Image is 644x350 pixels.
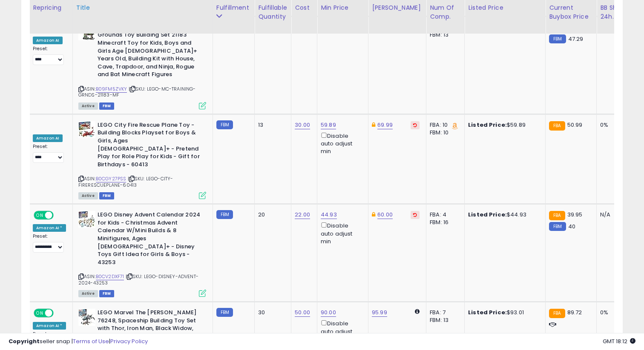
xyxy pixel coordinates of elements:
[216,308,233,317] small: FBM
[52,212,66,219] span: OFF
[34,310,45,317] span: ON
[468,121,539,129] div: $59.89
[321,221,362,245] div: Disable auto adjust min
[295,308,310,317] a: 50.00
[567,308,582,316] span: 89.72
[600,211,628,219] div: N/A
[567,211,583,219] span: 39.95
[258,211,285,219] div: 20
[295,121,310,129] a: 30.00
[430,211,458,219] div: FBA: 4
[78,273,198,286] span: | SKU: LEGO-DISNEY-ADVENT-2024-43253
[549,222,566,231] small: FBM
[78,290,98,297] span: All listings currently available for purchase on Amazon
[99,192,115,199] span: FBM
[377,211,393,219] a: 60.00
[568,35,584,43] span: 47.29
[549,34,566,43] small: FBM
[9,338,148,346] div: seller snap | |
[568,222,575,230] span: 40
[9,337,40,345] strong: Copyright
[377,121,393,129] a: 69.99
[600,3,631,21] div: BB Share 24h.
[78,23,206,108] div: ASIN:
[78,211,95,228] img: 51tHiwym0+L._SL40_.jpg
[600,309,628,316] div: 0%
[321,308,336,317] a: 90.00
[33,144,66,163] div: Preset:
[295,211,310,219] a: 22.00
[33,37,63,44] div: Amazon AI
[78,121,206,198] div: ASIN:
[34,212,45,219] span: ON
[98,23,201,81] b: LEGO Minecraft The Training Grounds Toy Building Set 21183 Minecraft Toy for Kids, Boys and Girls...
[372,308,387,317] a: 95.99
[468,211,507,219] b: Listed Price:
[33,322,66,330] div: Amazon AI *
[96,85,127,93] a: B09FM5ZVKY
[258,309,285,316] div: 30
[321,3,365,12] div: Min Price
[468,211,539,219] div: $44.93
[549,121,565,131] small: FBA
[549,211,565,220] small: FBA
[33,46,66,65] div: Preset:
[98,121,201,171] b: LEGO City Fire Rescue Plane Toy - Building Blocks Playset for Boys & Girls, Ages [DEMOGRAPHIC_DAT...
[321,131,362,156] div: Disable auto adjust min
[321,121,336,129] a: 59.89
[372,3,423,12] div: [PERSON_NAME]
[33,233,66,253] div: Preset:
[33,224,66,232] div: Amazon AI *
[468,309,539,316] div: $93.01
[52,310,66,317] span: OFF
[468,308,507,316] b: Listed Price:
[216,210,233,219] small: FBM
[96,273,124,280] a: B0CV2DXF71
[99,102,115,110] span: FBM
[98,211,201,268] b: LEGO Disney Advent Calendar 2024 for Kids - Christmas Advent Calendar W/Mini Builds & 8 Minifigur...
[78,309,95,326] img: 51DEw1vsXXL._SL40_.jpg
[33,3,69,12] div: Repricing
[78,102,98,110] span: All listings currently available for purchase on Amazon
[430,31,458,39] div: FBM: 13
[99,290,115,297] span: FBM
[468,121,507,129] b: Listed Price:
[78,85,196,98] span: | SKU: LEGO-MC-TRAINING-GRNDS-21183-MF
[96,175,126,182] a: B0CGY27PSS
[567,121,583,129] span: 50.99
[468,3,542,12] div: Listed Price
[549,309,565,318] small: FBA
[430,3,461,21] div: Num of Comp.
[258,3,287,21] div: Fulfillable Quantity
[430,316,458,324] div: FBM: 13
[216,120,233,129] small: FBM
[73,337,109,345] a: Terms of Use
[430,129,458,137] div: FBM: 10
[321,211,337,219] a: 44.93
[430,219,458,226] div: FBM: 16
[430,121,458,129] div: FBA: 10
[600,121,628,129] div: 0%
[549,3,593,21] div: Current Buybox Price
[295,3,313,12] div: Cost
[78,121,95,138] img: 51HQz20S7BL._SL40_.jpg
[603,337,635,345] span: 2025-10-14 18:12 GMT
[33,134,63,142] div: Amazon AI
[216,3,251,12] div: Fulfillment
[78,211,206,296] div: ASIN:
[78,175,173,188] span: | SKU: LEGO-CITY-FIRERESCUEPLANE-60413
[321,319,362,343] div: Disable auto adjust min
[78,192,98,199] span: All listings currently available for purchase on Amazon
[258,121,285,129] div: 13
[110,337,148,345] a: Privacy Policy
[430,309,458,316] div: FBA: 7
[76,3,209,12] div: Title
